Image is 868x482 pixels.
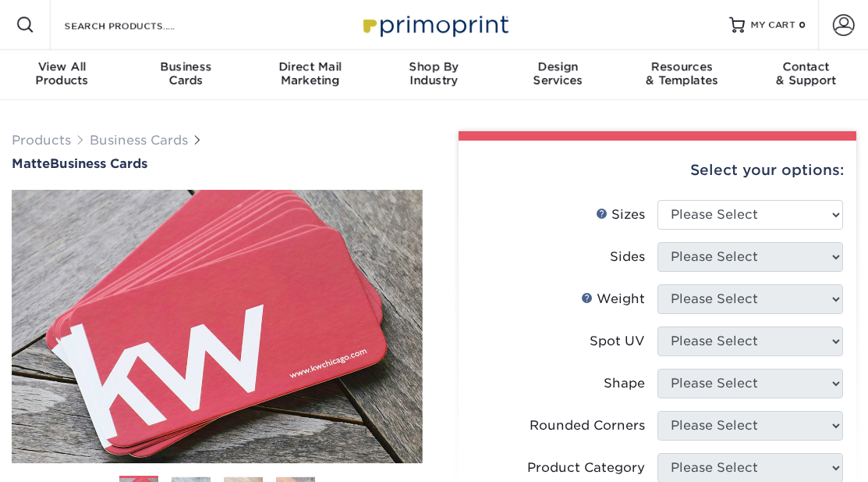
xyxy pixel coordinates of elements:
[744,50,868,100] a: Contact& Support
[751,19,795,32] span: MY CART
[744,59,868,73] span: Contact
[12,133,71,148] a: Products
[372,59,496,87] div: Industry
[248,59,372,87] div: Marketing
[372,59,496,73] span: Shop By
[590,332,645,351] div: Spot UV
[12,156,50,171] span: Matte
[248,50,372,100] a: Direct MailMarketing
[356,8,512,41] img: Primoprint
[372,50,496,100] a: Shop ByIndustry
[124,50,248,100] a: BusinessCards
[530,416,645,435] div: Rounded Corners
[124,59,248,87] div: Cards
[620,59,744,73] span: Resources
[620,50,744,100] a: Resources& Templates
[248,59,372,73] span: Direct Mail
[610,248,645,266] div: Sides
[496,59,620,73] span: Design
[581,290,645,309] div: Weight
[12,156,423,171] a: MatteBusiness Cards
[604,374,645,393] div: Shape
[63,16,215,34] input: SEARCH PRODUCTS.....
[496,59,620,87] div: Services
[620,59,744,87] div: & Templates
[744,59,868,87] div: & Support
[90,133,188,148] a: Business Cards
[12,156,423,171] h1: Business Cards
[496,50,620,100] a: DesignServices
[124,59,248,73] span: Business
[596,205,645,224] div: Sizes
[527,459,645,477] div: Product Category
[799,20,806,30] span: 0
[471,141,845,200] div: Select your options:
